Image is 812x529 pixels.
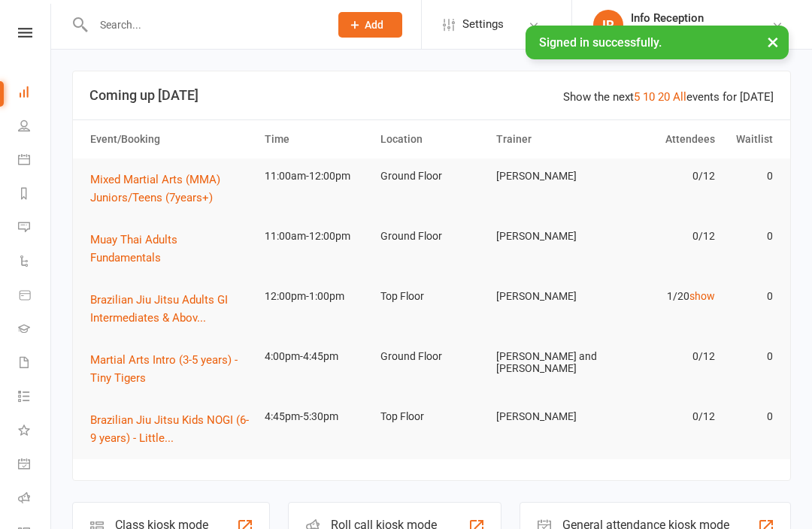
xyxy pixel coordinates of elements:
td: 0 [722,339,780,374]
td: 0 [722,399,780,434]
span: Brazilian Jiu Jitsu Adults GI Intermediates & Abov... [90,293,228,325]
a: People [18,110,52,144]
a: Dashboard [18,77,52,110]
span: Mixed Martial Arts (MMA) Juniors/Teens (7years+) [90,173,220,204]
td: Top Floor [374,399,489,434]
td: 12:00pm-1:00pm [258,279,374,314]
div: Info Reception [631,11,771,25]
span: Settings [462,8,504,41]
th: Event/Booking [83,120,258,159]
button: Mixed Martial Arts (MMA) Juniors/Teens (7years+) [90,171,251,207]
div: Show the next events for [DATE] [563,88,774,106]
td: 0/12 [605,399,721,434]
a: 5 [634,90,640,104]
td: 0/12 [605,339,721,374]
td: 0 [722,219,780,254]
td: 0/12 [605,159,721,194]
td: 4:00pm-4:45pm [258,339,374,374]
a: 20 [658,90,670,104]
div: Equinox Martial Arts Academy [631,25,771,38]
td: Ground Floor [374,159,489,194]
button: Martial Arts Intro (3-5 years) - Tiny Tigers [90,351,251,387]
td: 1/20 [605,279,721,314]
td: [PERSON_NAME] [489,219,605,254]
input: Search... [89,14,319,35]
a: What's New [18,415,52,449]
a: 10 [643,90,655,104]
td: 0 [722,279,780,314]
td: 4:45pm-5:30pm [258,399,374,434]
a: Roll call kiosk mode [18,482,52,516]
a: Reports [18,178,52,212]
td: Top Floor [374,279,489,314]
button: × [759,26,786,58]
button: Brazilian Jiu Jitsu Kids NOGI (6-9 years) - Little... [90,411,251,447]
td: 0/12 [605,219,721,254]
a: General attendance kiosk mode [18,449,52,482]
h3: Coming up [DATE] [89,88,774,103]
span: Signed in successfully. [539,35,662,50]
button: Brazilian Jiu Jitsu Adults GI Intermediates & Abov... [90,291,251,327]
td: Ground Floor [374,339,489,374]
button: Muay Thai Adults Fundamentals [90,231,251,267]
td: [PERSON_NAME] and [PERSON_NAME] [489,339,605,386]
span: Muay Thai Adults Fundamentals [90,233,177,264]
a: Product Sales [18,280,52,313]
td: 11:00am-12:00pm [258,219,374,254]
td: [PERSON_NAME] [489,399,605,434]
button: Add [338,12,402,38]
span: Add [365,19,383,31]
th: Attendees [605,120,721,159]
th: Time [258,120,374,159]
th: Trainer [489,120,605,159]
a: show [689,290,715,302]
span: Brazilian Jiu Jitsu Kids NOGI (6-9 years) - Little... [90,413,249,445]
span: Martial Arts Intro (3-5 years) - Tiny Tigers [90,353,238,385]
td: [PERSON_NAME] [489,159,605,194]
td: [PERSON_NAME] [489,279,605,314]
td: 11:00am-12:00pm [258,159,374,194]
div: IR [593,10,623,40]
a: All [673,90,686,104]
a: Calendar [18,144,52,178]
td: Ground Floor [374,219,489,254]
th: Waitlist [722,120,780,159]
td: 0 [722,159,780,194]
th: Location [374,120,489,159]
